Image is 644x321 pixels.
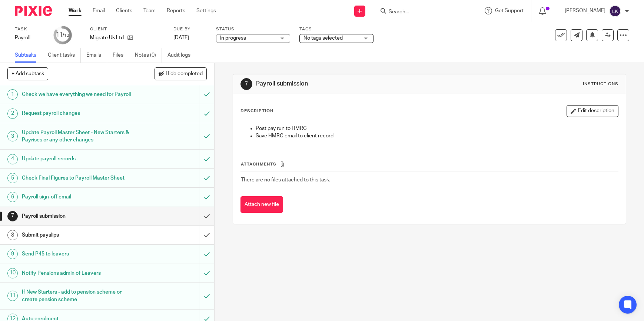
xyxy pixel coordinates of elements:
div: 7 [7,211,18,221]
h1: Notify Pensions admin of Leavers [22,268,135,279]
p: Post pay run to HMRC [256,125,618,132]
div: Payroll [15,34,44,41]
a: Audit logs [167,48,196,63]
span: No tags selected [303,36,343,41]
div: 11 [56,31,69,39]
div: 5 [7,173,18,183]
button: + Add subtask [7,67,48,80]
h1: Check Final Figures to Payroll Master Sheet [22,173,135,184]
h1: Payroll submission [256,80,445,88]
img: svg%3E [609,5,621,17]
h1: Payroll sign-off email [22,191,135,203]
span: In progress [220,36,246,41]
h1: Send P45 to leavers [22,248,135,260]
h1: Update Payroll Master Sheet - New Starters & Payrises or any other changes [22,127,135,146]
div: 6 [7,192,18,202]
label: Tags [299,26,374,32]
label: Status [216,26,290,32]
a: Reports [167,7,185,14]
h1: Update payroll records [22,153,135,164]
div: Instructions [583,81,618,87]
a: Client tasks [48,48,81,63]
div: 10 [7,268,18,278]
h1: Payroll submission [22,211,135,222]
div: 7 [240,78,252,90]
div: 1 [7,89,18,100]
p: Save HMRC email to client record [256,132,618,140]
h1: Submit payslips [22,230,135,241]
a: Files [113,48,129,63]
a: Team [143,7,156,14]
a: Settings [196,7,216,14]
span: [DATE] [173,35,189,40]
a: Email [93,7,105,14]
span: Get Support [495,8,524,13]
div: 2 [7,108,18,119]
a: Notes (0) [135,48,162,63]
label: Due by [173,26,207,32]
div: 4 [7,154,18,164]
p: Migrate Uk Ltd [90,34,124,41]
p: [PERSON_NAME] [565,7,605,14]
input: Search [388,9,455,16]
div: 8 [7,230,18,240]
span: There are no files attached to this task. [241,177,330,183]
h1: Request payroll changes [22,108,135,119]
small: /13 [63,33,69,37]
div: 11 [7,291,18,301]
span: Hide completed [166,71,203,77]
button: Edit description [567,105,618,117]
span: Attachments [241,162,276,166]
button: Hide completed [155,67,207,80]
button: Attach new file [240,196,283,213]
h1: If New Starters - add to pension scheme or create pension scheme [22,287,135,305]
label: Client [90,26,164,32]
a: Emails [86,48,107,63]
h1: Check we have everything we need for Payroll [22,89,135,100]
p: Description [240,108,273,114]
img: Pixie [15,6,52,16]
a: Subtasks [15,48,42,63]
a: Work [69,7,82,14]
div: 3 [7,131,18,141]
div: 9 [7,249,18,259]
label: Task [15,26,44,32]
a: Clients [116,7,132,14]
